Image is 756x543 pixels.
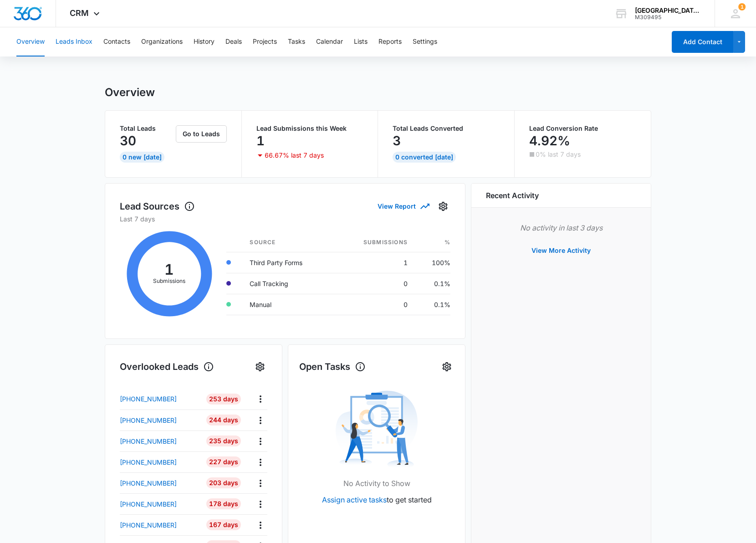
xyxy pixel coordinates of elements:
[413,27,437,56] button: Settings
[16,27,45,56] button: Overview
[253,413,267,427] button: Actions
[738,3,746,10] span: 1
[206,456,241,467] div: 227 Days
[393,133,401,148] p: 3
[253,434,267,448] button: Actions
[225,27,242,56] button: Deals
[335,233,415,252] th: Submissions
[120,457,177,467] p: [PHONE_NUMBER]
[242,252,334,273] td: Third Party Forms
[256,125,363,132] p: Lead Submissions this Week
[393,152,456,163] div: 0 Converted [DATE]
[120,415,199,425] a: [PHONE_NUMBER]
[529,125,637,132] p: Lead Conversion Rate
[120,360,214,374] h1: Overlooked Leads
[120,133,136,148] p: 30
[522,240,600,261] button: View More Activity
[288,27,305,56] button: Tasks
[635,7,701,14] div: account name
[635,14,701,20] div: account id
[176,125,227,143] button: Go to Leads
[253,392,267,406] button: Actions
[316,27,343,56] button: Calendar
[393,125,500,132] p: Total Leads Converted
[265,152,324,159] p: 66.67% last 7 days
[120,499,177,509] p: [PHONE_NUMBER]
[436,199,450,214] button: Settings
[103,27,130,56] button: Contacts
[253,455,267,469] button: Actions
[529,133,570,148] p: 4.92%
[120,520,177,530] p: [PHONE_NUMBER]
[120,214,450,224] p: Last 7 days
[672,31,733,53] button: Add Contact
[335,294,415,315] td: 0
[105,86,155,99] h1: Overview
[256,133,265,148] p: 1
[253,476,267,490] button: Actions
[120,436,177,446] p: [PHONE_NUMBER]
[486,190,539,201] h6: Recent Activity
[378,198,429,214] button: View Report
[206,498,241,509] div: 178 Days
[335,252,415,273] td: 1
[120,415,177,425] p: [PHONE_NUMBER]
[120,200,195,213] h1: Lead Sources
[253,27,277,56] button: Projects
[120,499,199,509] a: [PHONE_NUMBER]
[141,27,183,56] button: Organizations
[322,494,432,505] p: to get started
[206,477,241,488] div: 203 Days
[299,360,366,374] h1: Open Tasks
[242,294,334,315] td: Manual
[120,436,199,446] a: [PHONE_NUMBER]
[120,152,164,163] div: 0 New [DATE]
[415,233,450,252] th: %
[486,222,636,233] p: No activity in last 3 days
[354,27,368,56] button: Lists
[253,359,267,374] button: Settings
[70,8,89,18] span: CRM
[120,478,199,488] a: [PHONE_NUMBER]
[206,394,241,405] div: 253 Days
[536,151,581,158] p: 0% last 7 days
[253,518,267,532] button: Actions
[56,27,92,56] button: Leads Inbox
[120,394,199,404] a: [PHONE_NUMBER]
[322,495,387,504] a: Assign active tasks
[120,478,177,488] p: [PHONE_NUMBER]
[415,252,450,273] td: 100%
[242,233,334,252] th: Source
[120,457,199,467] a: [PHONE_NUMBER]
[242,273,334,294] td: Call Tracking
[120,520,199,530] a: [PHONE_NUMBER]
[378,27,402,56] button: Reports
[343,478,410,489] p: No Activity to Show
[415,273,450,294] td: 0.1%
[206,519,241,530] div: 167 Days
[120,125,174,132] p: Total Leads
[253,497,267,511] button: Actions
[439,359,454,374] button: Settings
[206,435,241,446] div: 235 Days
[206,415,241,425] div: 244 Days
[194,27,215,56] button: History
[738,3,746,10] div: notifications count
[415,294,450,315] td: 0.1%
[176,130,227,138] a: Go to Leads
[120,394,177,404] p: [PHONE_NUMBER]
[335,273,415,294] td: 0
